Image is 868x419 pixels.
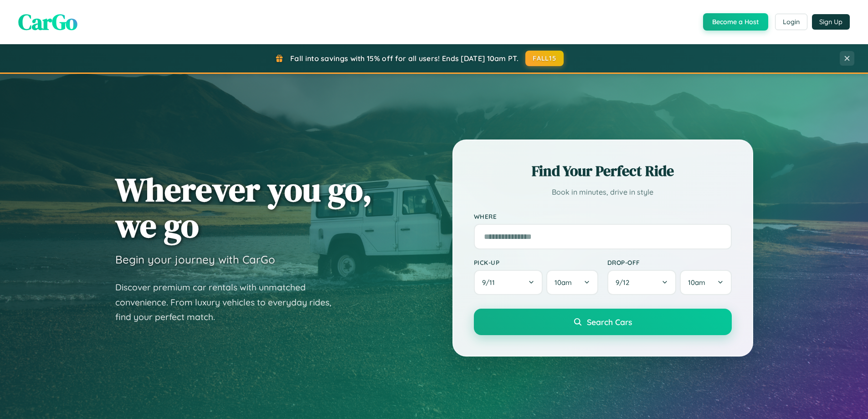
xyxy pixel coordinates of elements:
[115,280,343,325] p: Discover premium car rentals with unmatched convenience. From luxury vehicles to everyday rides, ...
[474,161,732,181] h2: Find Your Perfect Ride
[775,14,807,30] button: Login
[474,309,732,335] button: Search Cars
[688,278,705,287] span: 10am
[616,278,634,287] span: 9 / 12
[812,14,850,30] button: Sign Up
[587,317,632,327] span: Search Cars
[115,253,275,266] h3: Begin your journey with CarGo
[18,7,77,37] span: CarGo
[474,212,732,220] label: Where
[115,171,372,243] h1: Wherever you go, we go
[474,270,543,295] button: 9/11
[607,259,732,266] label: Drop-off
[290,54,519,63] span: Fall into savings with 15% off for all users! Ends [DATE] 10am PT.
[525,51,564,66] button: FALL15
[546,270,598,295] button: 10am
[607,270,677,295] button: 9/12
[555,278,572,287] span: 10am
[482,278,499,287] span: 9 / 11
[474,186,732,199] p: Book in minutes, drive in style
[680,270,731,295] button: 10am
[474,259,598,266] label: Pick-up
[703,13,768,31] button: Become a Host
